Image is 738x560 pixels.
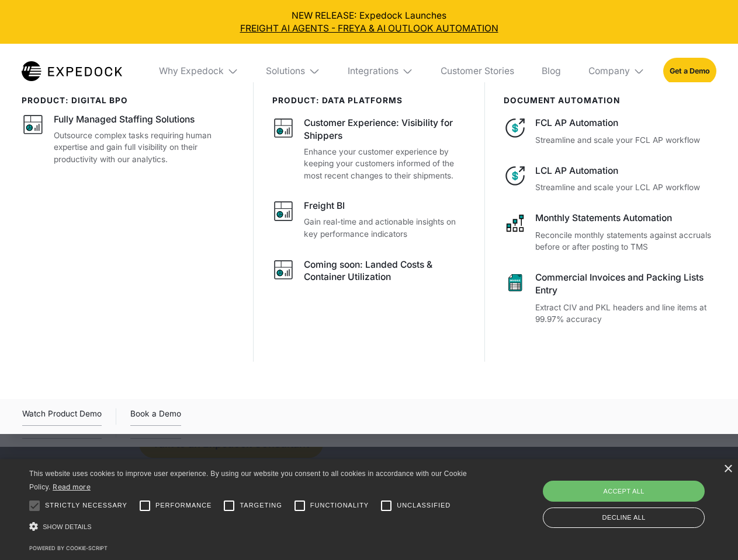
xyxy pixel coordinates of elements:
div: Fully Managed Staffing Solutions [54,113,195,126]
div: Solutions [266,65,305,77]
div: Commercial Invoices and Packing Lists Entry [535,271,716,297]
div: Customer Experience: Visibility for Shippers [304,117,466,142]
p: Streamline and scale your FCL AP workflow [535,134,716,146]
span: Performance [155,501,212,510]
a: Coming soon: Landed Costs & Container Utilization [272,258,467,288]
iframe: Chat Widget [543,434,738,560]
span: Strictly necessary [45,501,127,510]
a: LCL AP AutomationStreamline and scale your LCL AP workflow [504,164,716,194]
span: Show details [43,523,92,530]
a: Monthly Statements AutomationReconcile monthly statements against accruals before or after postin... [504,212,716,253]
div: Solutions [257,44,330,99]
a: open lightbox [22,407,102,426]
span: Functionality [310,501,369,510]
div: Company [588,65,630,77]
span: This website uses cookies to improve user experience. By using our website you consent to all coo... [29,470,467,491]
p: Enhance your customer experience by keeping your customers informed of the most recent changes to... [304,146,466,182]
div: Monthly Statements Automation [535,212,716,225]
div: Freight BI [304,199,345,212]
a: Fully Managed Staffing SolutionsOutsource complex tasks requiring human expertise and gain full v... [22,113,235,165]
div: Watch Product Demo [22,407,102,426]
a: Customer Stories [431,44,523,99]
a: Blog [532,44,570,99]
p: Outsource complex tasks requiring human expertise and gain full visibility on their productivity ... [54,129,235,166]
a: FREIGHT AI AGENTS - FREYA & AI OUTLOOK AUTOMATION [9,22,729,35]
p: Extract CIV and PKL headers and line items at 99.97% accuracy [535,302,716,325]
p: Gain real-time and actionable insights on key performance indicators [304,216,466,240]
div: FCL AP Automation [535,117,716,129]
a: FCL AP AutomationStreamline and scale your FCL AP workflow [504,117,716,146]
span: Unclassified [397,501,451,510]
div: Company [579,44,654,99]
div: Coming soon: Landed Costs & Container Utilization [304,258,466,284]
div: Show details [29,519,471,535]
div: product: digital bpo [22,96,235,105]
div: Integrations [338,44,422,99]
a: Read more [53,482,91,491]
div: Integrations [348,65,399,77]
p: Streamline and scale your LCL AP workflow [535,181,716,194]
div: NEW RELEASE: Expedock Launches [9,9,729,35]
p: Reconcile monthly statements against accruals before or after posting to TMS [535,229,716,253]
a: Commercial Invoices and Packing Lists EntryExtract CIV and PKL headers and line items at 99.97% a... [504,271,716,325]
div: Why Expedock [150,44,248,99]
a: Book a Demo [130,407,181,426]
a: Get a Demo [663,58,716,84]
a: Customer Experience: Visibility for ShippersEnhance your customer experience by keeping your cust... [272,117,467,181]
div: document automation [504,96,716,105]
span: Targeting [240,501,282,510]
a: Freight BIGain real-time and actionable insights on key performance indicators [272,199,467,240]
div: LCL AP Automation [535,164,716,177]
div: Why Expedock [159,65,224,77]
div: PRODUCT: data platforms [272,96,467,105]
a: Powered by cookie-script [29,545,108,551]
